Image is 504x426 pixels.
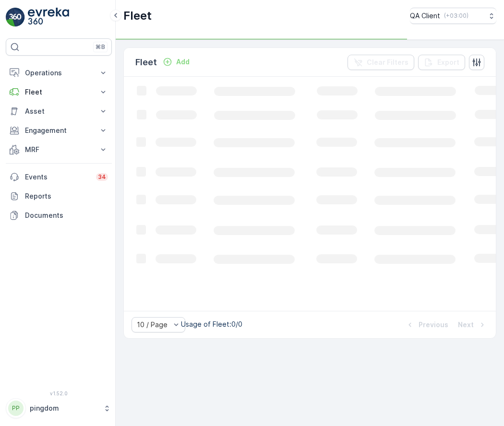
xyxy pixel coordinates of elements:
[458,320,474,330] p: Next
[6,8,25,27] img: logo
[6,140,112,159] button: MRF
[410,11,440,21] p: QA Client
[98,173,106,181] p: 34
[25,106,93,116] p: Asset
[6,398,112,418] button: PPpingdom
[418,55,465,70] button: Export
[28,8,69,27] img: logo_light-DOdMpM7g.png
[25,68,93,78] p: Operations
[159,56,193,68] button: Add
[404,319,449,331] button: Previous
[6,121,112,140] button: Engagement
[6,187,112,206] a: Reports
[25,172,90,182] p: Events
[25,211,108,220] p: Documents
[419,320,448,330] p: Previous
[181,319,242,329] p: Usage of Fleet : 0/0
[8,401,24,416] div: PP
[25,191,108,201] p: Reports
[6,102,112,121] button: Asset
[6,63,112,83] button: Operations
[6,83,112,102] button: Fleet
[437,58,459,67] p: Export
[444,12,468,20] p: ( +03:00 )
[348,55,414,70] button: Clear Filters
[457,319,488,331] button: Next
[30,403,98,413] p: pingdom
[176,57,190,67] p: Add
[6,167,112,187] a: Events34
[96,43,105,51] p: ⌘B
[6,206,112,225] a: Documents
[6,390,112,396] span: v 1.52.0
[25,145,93,154] p: MRF
[25,126,93,135] p: Engagement
[123,8,152,24] p: Fleet
[367,58,408,67] p: Clear Filters
[135,56,157,69] p: Fleet
[410,8,496,24] button: QA Client(+03:00)
[25,87,93,97] p: Fleet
